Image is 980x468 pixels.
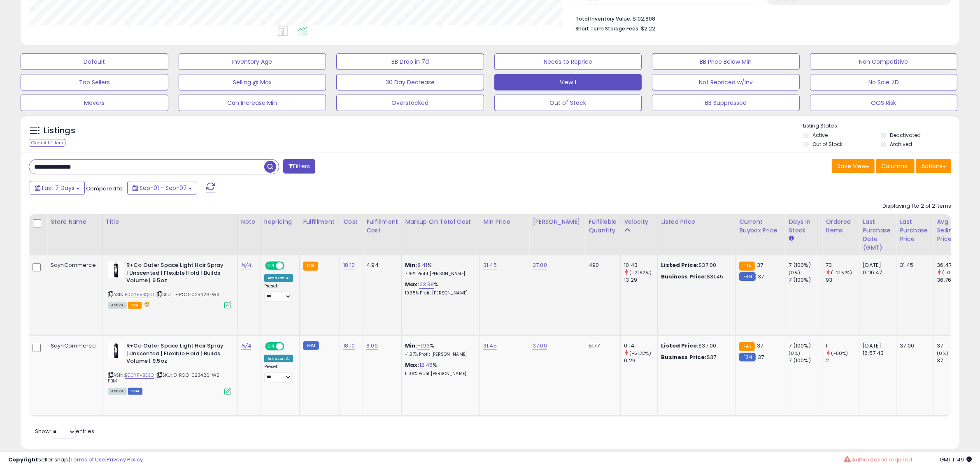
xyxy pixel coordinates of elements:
[900,218,930,243] div: Last Purchase Price
[937,218,967,243] div: Avg Selling Price
[876,159,915,173] button: Columns
[624,218,654,226] div: Velocity
[826,357,859,364] div: 2
[494,74,642,90] button: View 1
[405,342,473,357] div: %
[179,74,326,90] button: Selling @ Max
[44,125,75,137] h5: Listings
[937,262,970,269] div: 36.47
[803,122,959,130] p: Listing States:
[405,261,417,269] b: Min:
[108,342,231,394] div: ASIN:
[417,261,428,269] a: 8.41
[21,95,168,111] button: Movers
[789,350,800,357] small: (0%)
[624,262,657,269] div: 10.43
[863,218,893,252] div: Last Purchase Date (GMT)
[661,218,732,226] div: Listed Price
[575,15,631,22] b: Total Inventory Value:
[29,139,65,147] div: Clear All Filters
[652,95,800,111] button: BB Suppressed
[789,276,822,284] div: 7 (100%)
[264,218,296,226] div: Repricing
[140,184,187,192] span: Sep-01 - Sep-07
[494,95,642,111] button: Out of Stock
[241,261,251,269] a: N/A
[107,456,143,463] a: Privacy Policy
[405,352,473,357] p: -1.97% Profit [PERSON_NAME]
[108,372,222,384] span: | SKU: D-RCO-023426-WS-FBM
[758,273,764,280] span: 37
[106,218,234,226] div: Title
[343,342,355,350] a: 18.10
[142,301,150,307] i: hazardous material
[890,141,912,148] label: Archived
[624,276,657,284] div: 13.29
[863,262,890,276] div: [DATE] 01:16:47
[881,162,907,170] span: Columns
[283,262,296,269] span: OFF
[125,291,154,298] a: B00YFVBQEO
[739,272,755,281] small: FBM
[125,372,154,379] a: B00YFVBQEO
[661,353,706,361] b: Business Price:
[343,218,359,226] div: Cost
[51,262,96,269] div: SaynCommerce
[624,357,657,364] div: 0.29
[940,456,972,463] span: 2025-09-15 11:49 GMT
[533,342,547,350] a: 37.00
[51,218,99,226] div: Store Name
[739,262,754,271] small: FBA
[303,262,318,271] small: FBA
[937,357,970,364] div: 37
[757,342,763,350] span: 37
[405,361,473,377] div: %
[366,262,395,269] div: 4.94
[641,25,655,32] span: $2.22
[937,276,970,284] div: 36.76
[405,361,419,369] b: Max:
[831,269,852,276] small: (-21.51%)
[739,218,782,235] div: Current Buybox Price
[126,262,226,287] b: R+Co Outer Space Light Hair Spray | Unscented | Flexible Hold | Builds Volume | 9.5oz
[303,341,319,350] small: FBM
[108,302,127,309] span: All listings currently available for purchase on Amazon
[21,53,168,70] button: Default
[789,357,822,364] div: 7 (100%)
[156,291,220,298] span: | SKU: D-RCO-023426-WS
[826,276,859,284] div: 93
[652,53,800,70] button: BB Price Below Min
[402,214,480,255] th: The percentage added to the cost of goods (COGS) that forms the calculator for Min & Max prices.
[900,262,927,269] div: 31.45
[812,132,828,139] label: Active
[30,181,85,195] button: Last 7 Days
[127,181,197,195] button: Sep-01 - Sep-07
[831,350,848,357] small: (-50%)
[739,353,755,361] small: FBM
[652,74,800,90] button: Not Repriced w/Inv
[810,53,958,70] button: Non Competitive
[108,388,127,395] span: All listings currently available for purchase on Amazon
[789,269,800,276] small: (0%)
[51,342,96,350] div: SaynCommerce
[900,342,927,350] div: 37.00
[789,342,822,350] div: 7 (100%)
[417,342,430,350] a: -1.93
[890,132,921,139] label: Deactivated
[624,342,657,350] div: 0.14
[8,456,143,464] div: seller snap | |
[661,273,729,280] div: $31.45
[405,218,476,226] div: Markup on Total Cost
[405,290,473,296] p: 19.35% Profit [PERSON_NAME]
[179,95,326,111] button: Can Increase Min
[21,74,168,90] button: Top Sellers
[303,218,336,226] div: Fulfillment
[405,271,473,277] p: 7.76% Profit [PERSON_NAME]
[483,261,497,269] a: 31.45
[241,342,251,350] a: N/A
[789,262,822,269] div: 7 (100%)
[937,350,948,357] small: (0%)
[264,355,293,362] div: Amazon AI
[943,269,963,276] small: (-0.79%)
[336,53,484,70] button: BB Drop in 7d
